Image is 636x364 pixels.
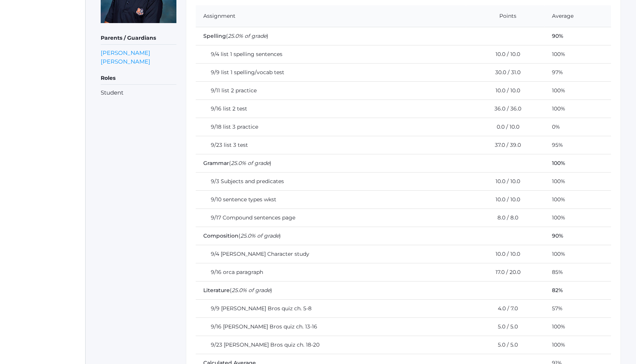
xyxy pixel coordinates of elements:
em: 25.0% of grade [231,160,270,166]
td: 5.0 / 5.0 [466,317,544,336]
td: 9/23 [PERSON_NAME] Bros quiz ch. 18-20 [196,336,466,354]
span: Grammar [203,160,229,166]
td: 10.0 / 10.0 [466,172,544,190]
td: 85% [544,263,611,281]
td: 17.0 / 20.0 [466,263,544,281]
td: 5.0 / 5.0 [466,336,544,354]
td: 10.0 / 10.0 [466,245,544,263]
td: 0.0 / 10.0 [466,118,544,136]
td: 36.0 / 36.0 [466,100,544,118]
td: 9/16 [PERSON_NAME] Bros quiz ch. 13-16 [196,317,466,336]
td: 4.0 / 7.0 [466,299,544,317]
td: ( ) [196,227,544,245]
td: 9/10 sentence types wkst [196,190,466,208]
a: [PERSON_NAME] [101,48,150,57]
td: 100% [544,336,611,354]
td: 9/4 list 1 spelling sentences [196,45,466,63]
td: 100% [544,245,611,263]
td: 95% [544,136,611,154]
h5: Roles [101,72,176,85]
em: 25.0% of grade [240,232,279,239]
td: 8.0 / 8.0 [466,208,544,227]
td: 100% [544,208,611,227]
em: 25.0% of grade [228,33,267,39]
td: 9/9 [PERSON_NAME] Bros quiz ch. 5-8 [196,299,466,317]
td: 100% [544,172,611,190]
td: 10.0 / 10.0 [466,190,544,208]
td: 90% [544,227,611,245]
td: 90% [544,27,611,45]
td: 9/9 list 1 spelling/vocab test [196,63,466,81]
td: 10.0 / 10.0 [466,81,544,100]
th: Assignment [196,5,466,27]
td: 9/3 Subjects and predicates [196,172,466,190]
td: 100% [544,154,611,172]
td: 100% [544,190,611,208]
em: 25.0% of grade [232,287,270,294]
td: ( ) [196,27,544,45]
li: Student [101,89,176,97]
span: Literature [203,287,230,294]
a: [PERSON_NAME] [101,57,150,66]
td: 100% [544,81,611,100]
h5: Parents / Guardians [101,32,176,45]
td: 57% [544,299,611,317]
td: 9/23 list 3 test [196,136,466,154]
td: 37.0 / 39.0 [466,136,544,154]
th: Points [466,5,544,27]
td: 0% [544,118,611,136]
span: Spelling [203,33,226,39]
td: 9/11 list 2 practice [196,81,466,100]
td: 9/16 list 2 test [196,100,466,118]
td: ( ) [196,281,544,299]
td: 100% [544,317,611,336]
td: 10.0 / 10.0 [466,45,544,63]
th: Average [544,5,611,27]
td: 30.0 / 31.0 [466,63,544,81]
td: 100% [544,100,611,118]
span: Composition [203,232,238,239]
td: 9/4 [PERSON_NAME] Character study [196,245,466,263]
td: 9/17 Compound sentences page [196,208,466,227]
td: 97% [544,63,611,81]
td: 9/18 list 3 practice [196,118,466,136]
td: 9/16 orca paragraph [196,263,466,281]
td: ( ) [196,154,544,172]
td: 82% [544,281,611,299]
td: 100% [544,45,611,63]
